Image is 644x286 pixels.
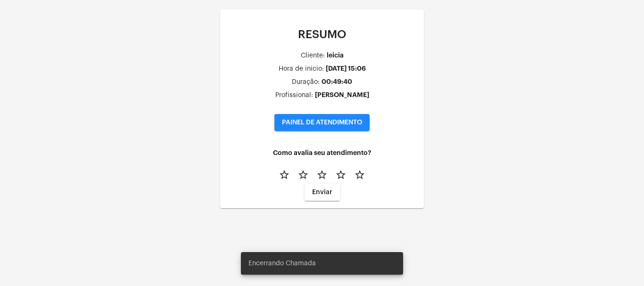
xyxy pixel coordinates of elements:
mat-icon: star_border [279,169,290,180]
div: Duração: [292,79,320,86]
div: [DATE] 15:06 [326,65,366,72]
div: 00:49:40 [322,78,352,85]
span: PAINEL DE ATENDIMENTO [282,119,362,126]
button: PAINEL DE ATENDIMENTO [274,114,370,131]
button: Enviar [305,184,340,201]
p: RESUMO [228,28,416,41]
mat-icon: star_border [297,169,309,180]
mat-icon: star_border [316,169,328,180]
div: Hora de inicio: [279,65,324,73]
div: Cliente: [301,52,325,59]
mat-icon: star_border [335,169,347,180]
span: Encerrando Chamada [248,259,316,268]
div: [PERSON_NAME] [315,91,369,98]
div: Profissional: [275,92,313,99]
div: leicia [327,52,344,59]
h4: Como avalia seu atendimento? [228,149,416,156]
span: Enviar [312,189,332,196]
mat-icon: star_border [354,169,365,180]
